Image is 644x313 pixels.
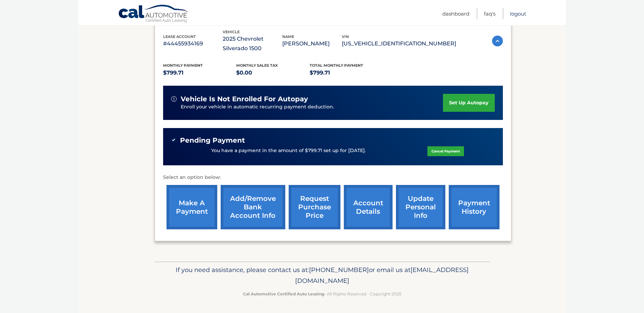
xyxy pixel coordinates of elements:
[344,185,393,229] a: account details
[159,290,485,297] p: - All Rights Reserved - Copyright 2025
[289,185,340,229] a: request purchase price
[171,138,176,142] img: check-green.svg
[442,8,469,19] a: Dashboard
[163,68,237,78] p: $799.71
[166,185,217,229] a: make a payment
[159,265,485,286] p: If you need assistance, please contact us at: or email us at
[211,147,366,154] p: You have a payment in the amount of $799.71 set up for [DATE].
[342,34,349,39] span: vin
[163,34,196,39] span: lease account
[342,39,456,48] p: [US_VEHICLE_IDENTIFICATION_NUMBER]
[181,103,443,111] p: Enroll your vehicle in automatic recurring payment deduction.
[243,291,324,296] strong: Cal Automotive Certified Auto Leasing
[180,136,245,145] span: Pending Payment
[236,63,278,68] span: Monthly sales Tax
[171,96,177,102] img: alert-white.svg
[310,68,383,78] p: $799.71
[510,8,526,19] a: Logout
[223,29,240,34] span: vehicle
[309,266,369,274] span: [PHONE_NUMBER]
[282,39,342,48] p: [PERSON_NAME]
[310,63,363,68] span: Total Monthly Payment
[443,94,494,112] a: set up autopay
[163,173,503,182] p: Select an option below:
[163,63,203,68] span: Monthly Payment
[163,39,223,48] p: #44455934169
[396,185,445,229] a: update personal info
[118,4,189,24] a: Cal Automotive
[484,8,495,19] a: FAQ's
[282,34,294,39] span: name
[295,266,469,285] span: [EMAIL_ADDRESS][DOMAIN_NAME]
[492,36,503,46] img: accordion-active.svg
[181,95,308,103] span: vehicle is not enrolled for autopay
[236,68,310,78] p: $0.00
[223,34,282,53] p: 2025 Chevrolet Silverado 1500
[449,185,499,229] a: payment history
[221,185,285,229] a: Add/Remove bank account info
[427,146,464,156] a: Cancel Payment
